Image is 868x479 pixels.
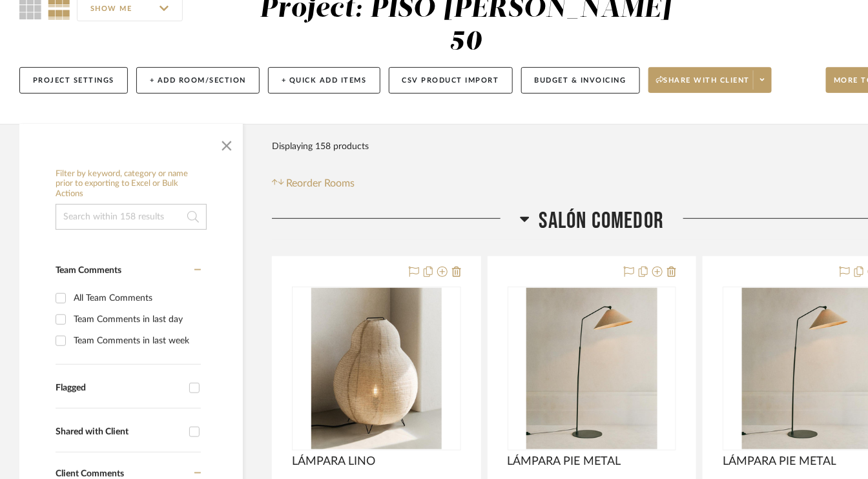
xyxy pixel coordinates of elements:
[56,204,207,230] input: Search within 158 results
[656,76,750,95] span: Share with client
[272,134,369,159] div: Displaying 158 products
[539,207,665,235] span: SALÓN COMEDOR
[74,331,198,351] div: Team Comments in last week
[648,67,772,93] button: Share with client
[508,454,621,469] span: LÁMPARA PIE METAL
[19,67,128,94] button: Project Settings
[521,67,640,94] button: Budget & Invoicing
[292,454,375,469] span: LÁMPARA LINO
[74,309,198,330] div: Team Comments in last day
[272,176,355,191] button: Reorder Rooms
[56,383,183,394] div: Flagged
[311,288,442,449] img: LÁMPARA LINO
[287,176,355,191] span: Reorder Rooms
[526,288,657,449] img: LÁMPARA PIE METAL
[74,288,198,309] div: All Team Comments
[56,427,183,438] div: Shared with Client
[56,469,124,478] span: Client Comments
[723,454,836,469] span: LÁMPARA PIE METAL
[268,67,380,94] button: + Quick Add Items
[214,130,240,156] button: Close
[136,67,260,94] button: + Add Room/Section
[389,67,513,94] button: CSV Product Import
[56,266,121,275] span: Team Comments
[56,169,207,199] h6: Filter by keyword, category or name prior to exporting to Excel or Bulk Actions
